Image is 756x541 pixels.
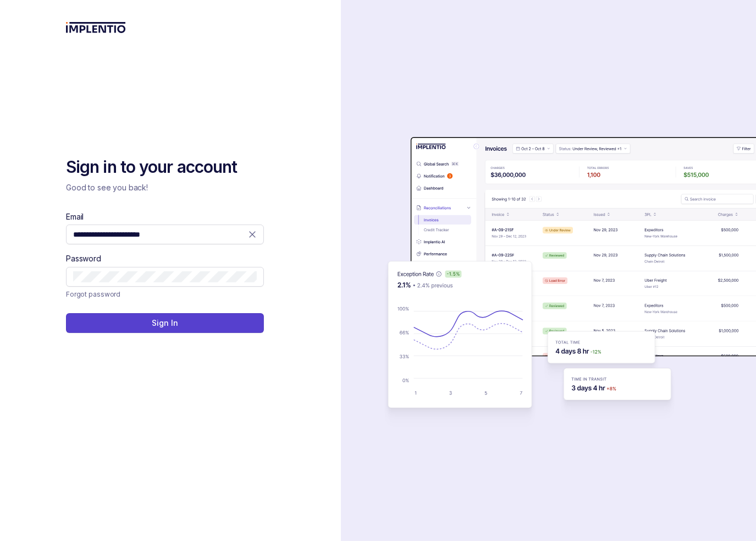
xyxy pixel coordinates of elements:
[66,289,120,300] a: Link Forgot password
[66,156,264,178] h2: Sign in to your account
[66,182,264,193] p: Good to see you back!
[152,318,178,329] p: Sign In
[66,289,120,300] p: Forgot password
[66,211,84,222] label: Email
[66,313,264,333] button: Sign In
[66,22,126,33] img: logo
[66,253,101,264] label: Password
